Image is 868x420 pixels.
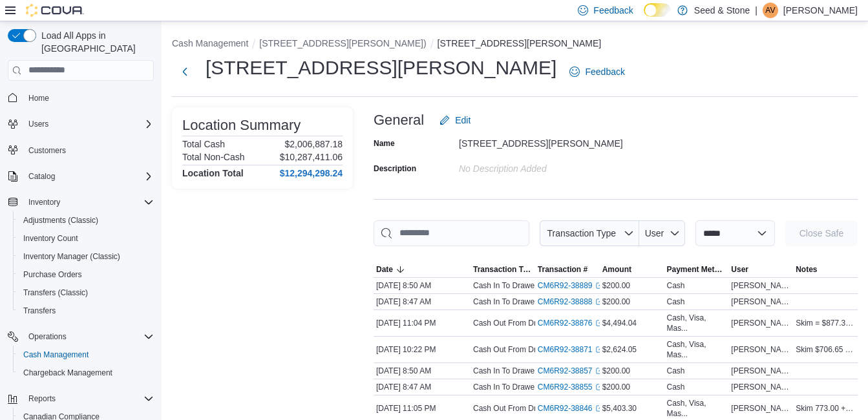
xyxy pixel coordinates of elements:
span: Transfers (Classic) [23,288,88,298]
span: Feedback [585,65,624,78]
button: Notes [793,262,858,277]
a: CM6R92-38855External link [538,382,603,392]
div: [DATE] 8:50 AM [374,363,471,379]
span: Home [28,93,49,103]
div: Cash [666,280,684,291]
span: Skim = $877.30 Diff = $0.09 [796,318,855,328]
svg: External link [595,298,603,306]
span: Notes [796,264,817,275]
label: Description [374,163,416,174]
button: Users [3,115,159,133]
span: $5,403.30 [602,403,637,414]
nav: An example of EuiBreadcrumbs [172,37,858,52]
span: Reports [28,394,56,404]
div: [DATE] 8:47 AM [374,294,471,310]
svg: External link [595,282,603,289]
div: No Description added [459,158,632,174]
span: Customers [23,142,154,158]
a: CM6R92-38857External link [538,366,603,376]
span: Cash Management [18,347,154,362]
a: Inventory Manager (Classic) [18,249,125,264]
span: $200.00 [602,366,630,376]
a: CM6R92-38871External link [538,344,603,355]
h6: Total Non-Cash [182,152,245,162]
span: Chargeback Management [18,365,154,381]
span: Payment Methods [666,264,726,275]
button: Cash Management [13,346,159,364]
input: Dark Mode [644,3,671,17]
div: Cash, Visa, Mas... [666,313,726,333]
button: Inventory Count [13,229,159,247]
button: Next [172,59,198,85]
button: User [639,220,685,246]
a: CM6R92-38889External link [538,280,603,291]
span: Customers [28,145,66,156]
span: Date [376,264,393,275]
span: Reports [23,391,154,406]
a: Customers [23,143,71,158]
svg: External link [595,404,603,412]
button: Payment Methods [664,262,728,277]
button: Transaction Type [471,262,535,277]
h4: Location Total [182,168,244,178]
span: $200.00 [602,297,630,307]
a: Transfers [18,303,61,319]
div: [DATE] 10:22 PM [374,342,471,357]
span: Users [23,116,154,132]
span: Operations [23,329,154,344]
h1: [STREET_ADDRESS][PERSON_NAME] [206,55,556,81]
label: Name [374,138,395,149]
a: Transfers (Classic) [18,285,93,300]
span: User [645,228,664,238]
span: $2,624.05 [602,344,637,355]
svg: External link [595,319,603,327]
span: Transfers [23,306,56,316]
button: Amount [600,262,664,277]
p: Cash Out From Drawer (Cash Register Drawer 2 ) [473,344,646,355]
span: Close Safe [799,227,843,240]
div: Cash, Visa, Mas... [666,398,726,419]
span: Inventory [28,197,60,207]
button: Cash Management [172,38,248,48]
button: Operations [3,328,159,346]
a: Inventory Count [18,231,83,246]
button: Edit [434,107,476,133]
span: Inventory Manager (Classic) [23,251,120,262]
button: Inventory [3,193,159,211]
span: Home [23,90,154,106]
button: [STREET_ADDRESS][PERSON_NAME]) [259,38,426,48]
span: Cash Management [23,350,89,360]
input: This is a search bar. As you type, the results lower in the page will automatically filter. [374,220,529,246]
button: Transaction # [535,262,600,277]
span: Adjustments (Classic) [23,215,98,226]
span: Transaction Type [547,228,616,238]
h4: $12,294,298.24 [280,168,343,178]
span: Purchase Orders [23,269,82,280]
p: Cash Out From Drawer (Cash Register Drawer 1) [473,403,643,414]
span: Catalog [23,169,154,184]
p: Cash In To Drawer (Cash Register Drawer 2 ) [473,297,630,307]
span: $200.00 [602,382,630,392]
div: [DATE] 8:47 AM [374,379,471,395]
span: $200.00 [602,280,630,291]
div: Cash [666,366,684,376]
span: Purchase Orders [18,267,154,282]
button: Reports [3,390,159,408]
span: Inventory Manager (Classic) [18,249,154,264]
button: Customers [3,141,159,160]
p: [PERSON_NAME] [783,3,858,18]
a: Purchase Orders [18,267,87,282]
p: Cash In To Drawer (Cash Register Drawer 2 ) [473,366,630,376]
p: Seed & Stone [694,3,750,18]
span: Skim 773.00 +19.92 [796,403,855,414]
span: [PERSON_NAME] [731,382,790,392]
div: [DATE] 11:04 PM [374,315,471,331]
span: Amount [602,264,631,275]
span: Transaction # [538,264,587,275]
span: [PERSON_NAME] [731,344,790,355]
span: [PERSON_NAME] [731,318,790,328]
span: Inventory [23,194,154,210]
span: Transaction Type [473,264,533,275]
span: AV [765,3,775,18]
button: User [728,262,793,277]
